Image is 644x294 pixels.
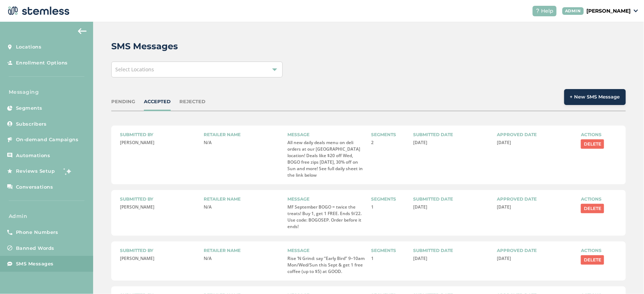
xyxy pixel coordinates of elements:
span: Segments [16,105,42,112]
label: Submitted date [414,196,491,202]
span: Phone Numbers [16,229,58,236]
label: Submitted date [414,131,491,138]
span: Help [541,7,554,15]
p: [DATE] [414,255,491,262]
label: Submitted by [120,247,198,254]
p: [PERSON_NAME] [120,204,198,210]
button: Delete [581,139,604,149]
div: PENDING [111,98,135,105]
label: Retailer name [204,131,282,138]
label: Approved date [497,196,575,202]
span: Banned Words [16,245,54,252]
img: icon-arrow-back-accent-c549486e.svg [78,28,87,34]
p: [DATE] [497,204,575,210]
p: [DATE] [497,139,575,146]
span: Conversations [16,184,53,191]
label: Segments [371,247,408,254]
span: Automations [16,152,50,159]
span: Select Locations [115,66,154,73]
span: Enrollment Options [16,59,68,67]
label: Retailer name [204,247,282,254]
iframe: Chat Widget [608,259,644,294]
span: On-demand Campaigns [16,136,79,143]
img: logo-dark-0685b13c.svg [6,4,70,18]
span: Reviews Setup [16,168,55,175]
button: + New SMS Message [564,89,626,105]
p: N/A [204,204,282,210]
label: Approved date [497,247,575,254]
h2: SMS Messages [111,40,178,53]
label: Message [287,196,365,202]
p: Rise ’N Grind: say “Early Bird” 9–10am Mon/Wed/Sun this Sept & get 1 free coffee (up to $5) at GOOD. [287,255,365,275]
img: icon_down-arrow-small-66adaf34.svg [634,9,638,12]
img: icon-help-white-03924b79.svg [536,9,540,13]
button: Delete [581,255,604,265]
label: Retailer name [204,196,282,202]
label: Segments [371,196,408,202]
label: Submitted by [120,196,198,202]
p: [PERSON_NAME] [120,255,198,262]
p: [PERSON_NAME] [587,7,631,15]
p: 2 [371,139,408,146]
label: Message [287,247,365,254]
label: Actions [581,247,617,254]
span: + New SMS Message [570,93,620,101]
div: ACCEPTED [144,98,171,105]
p: [DATE] [497,255,575,262]
div: ADMIN [562,7,584,15]
div: REJECTED [179,98,205,105]
p: [DATE] [414,139,491,146]
span: Locations [16,43,42,51]
p: N/A [204,139,282,146]
p: [DATE] [414,204,491,210]
label: Submitted by [120,131,198,138]
label: Segments [371,131,408,138]
label: Message [287,131,365,138]
p: 1 [371,255,408,262]
p: N/A [204,255,282,262]
label: Approved date [497,131,575,138]
label: Actions [581,196,617,202]
p: MF September BOGO = twice the treats! Buy 1, get 1 FREE. Ends 9/22. Use code: BOGOSEP. Order befo... [287,204,365,230]
button: Delete [581,204,604,213]
p: [PERSON_NAME] [120,139,198,146]
label: Actions [581,131,617,138]
p: All new daily deals menu on deli orders at our [GEOGRAPHIC_DATA] location! Deals like $20 off Wed... [287,139,365,178]
label: Submitted date [414,247,491,254]
p: 1 [371,204,408,210]
img: glitter-stars-b7820f95.gif [61,164,75,178]
span: Subscribers [16,121,47,128]
span: SMS Messages [16,260,54,268]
